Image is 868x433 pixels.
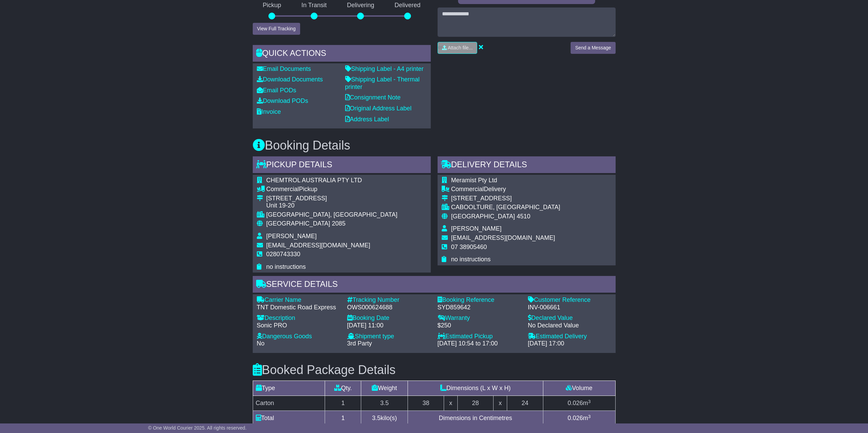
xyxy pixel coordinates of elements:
td: Total [253,411,325,426]
span: [GEOGRAPHIC_DATA] [451,213,515,220]
span: [EMAIL_ADDRESS][DOMAIN_NAME] [266,242,370,249]
p: In Transit [291,2,337,9]
a: Download PODs [257,97,308,104]
div: Carrier Name [257,296,340,304]
td: x [444,396,457,411]
span: Meramist Pty Ltd [451,177,497,184]
span: 4510 [517,213,530,220]
div: [DATE] 11:00 [347,322,431,329]
div: Pickup Details [253,156,431,175]
div: Estimated Pickup [438,333,521,340]
button: Send a Message [571,42,615,54]
div: [GEOGRAPHIC_DATA], [GEOGRAPHIC_DATA] [266,211,398,219]
div: Unit 19-20 [266,202,398,210]
sup: 3 [588,414,591,419]
span: Commercial [266,186,299,192]
div: INV-006661 [528,304,612,311]
div: Delivery Details [438,156,616,175]
sup: 3 [588,399,591,404]
a: Original Address Label [345,105,412,112]
div: Estimated Delivery [528,333,612,340]
div: Customer Reference [528,296,612,304]
span: 3rd Party [347,340,372,347]
span: [GEOGRAPHIC_DATA] [266,220,330,227]
td: Qty. [325,381,361,396]
td: Weight [361,381,408,396]
div: CABOOLTURE, [GEOGRAPHIC_DATA] [451,204,560,211]
div: Booking Date [347,314,431,322]
p: Delivered [384,2,431,9]
div: Declared Value [528,314,612,322]
div: Delivery [451,186,560,193]
h3: Booking Details [253,139,616,152]
span: No [257,340,265,347]
div: $250 [438,322,521,329]
span: 0.026 [568,400,583,406]
div: SYD859642 [438,304,521,311]
div: Booking Reference [438,296,521,304]
span: 0280743330 [266,251,300,258]
a: Email PODs [257,87,296,94]
span: [PERSON_NAME] [451,225,502,232]
div: Service Details [253,276,616,294]
td: 3.5 [361,396,408,411]
h3: Booked Package Details [253,363,616,377]
td: 38 [408,396,444,411]
td: 1 [325,411,361,426]
td: Type [253,381,325,396]
span: 0.026 [568,415,583,421]
td: Dimensions (L x W x H) [408,381,543,396]
div: Shipment type [347,333,431,340]
a: Shipping Label - Thermal printer [345,76,420,90]
p: Pickup [253,2,292,9]
div: [DATE] 17:00 [528,340,612,347]
div: Description [257,314,340,322]
div: TNT Domestic Road Express [257,304,340,311]
div: OWS000624688 [347,304,431,311]
span: CHEMTROL AUSTRALIA PTY LTD [266,177,362,184]
a: Consignment Note [345,94,401,101]
td: 24 [507,396,543,411]
td: Dimensions in Centimetres [408,411,543,426]
td: kilo(s) [361,411,408,426]
span: 07 38905460 [451,244,487,250]
div: Quick Actions [253,45,431,63]
a: Address Label [345,116,389,123]
div: [STREET_ADDRESS] [451,195,560,202]
a: Download Documents [257,76,323,83]
a: Invoice [257,108,281,115]
div: Tracking Number [347,296,431,304]
td: m [543,411,615,426]
td: Volume [543,381,615,396]
td: 28 [457,396,494,411]
span: © One World Courier 2025. All rights reserved. [148,425,247,431]
a: Shipping Label - A4 printer [345,65,424,72]
button: View Full Tracking [253,23,300,35]
a: Email Documents [257,65,311,72]
div: [DATE] 10:54 to 17:00 [438,340,521,347]
div: [STREET_ADDRESS] [266,195,398,202]
td: x [494,396,507,411]
td: m [543,396,615,411]
div: Sonic PRO [257,322,340,329]
span: 2085 [332,220,345,227]
div: Dangerous Goods [257,333,340,340]
span: [PERSON_NAME] [266,233,317,239]
td: Carton [253,396,325,411]
span: no instructions [266,263,306,270]
div: Warranty [438,314,521,322]
div: No Declared Value [528,322,612,329]
td: 1 [325,396,361,411]
span: [EMAIL_ADDRESS][DOMAIN_NAME] [451,234,555,241]
span: Commercial [451,186,484,192]
div: Pickup [266,186,398,193]
p: Delivering [337,2,385,9]
span: 3.5 [372,415,381,421]
span: no instructions [451,256,491,263]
